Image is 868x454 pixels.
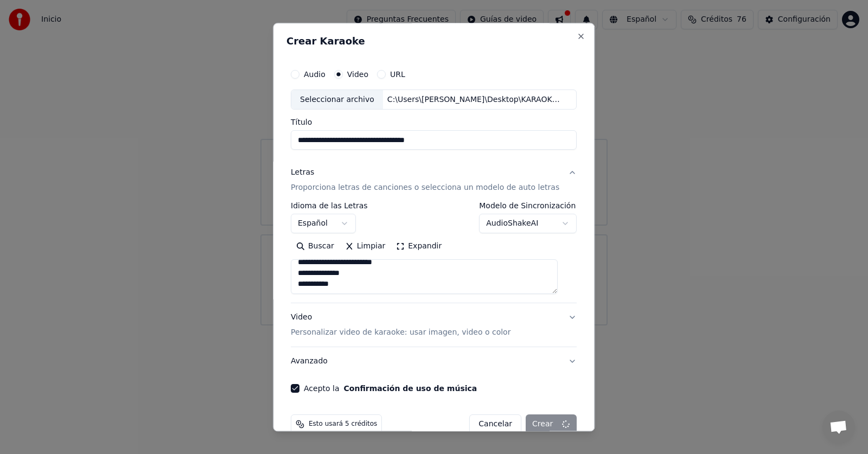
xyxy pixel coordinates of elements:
[391,238,448,255] button: Expandir
[304,385,477,393] label: Acepto la
[347,71,368,78] label: Video
[291,312,510,338] div: Video
[470,415,522,434] button: Cancelar
[286,36,581,46] h2: Crear Karaoke
[291,159,577,202] button: LetrasProporciona letras de canciones o selecciona un modelo de auto letras
[291,328,510,338] p: Personalizar video de karaoke: usar imagen, video o color
[291,90,383,110] div: Seleccionar archivo
[390,71,405,78] label: URL
[291,348,577,376] button: Avanzado
[291,183,559,194] p: Proporciona letras de canciones o selecciona un modelo de auto letras
[344,385,477,393] button: Acepto la
[291,304,577,347] button: VideoPersonalizar video de karaoke: usar imagen, video o color
[480,202,577,210] label: Modelo de Sincronización
[291,202,368,210] label: Idioma de las Letras
[291,202,577,303] div: LetrasProporciona letras de canciones o selecciona un modelo de auto letras
[383,94,567,105] div: C:\Users\[PERSON_NAME]\Desktop\KARAOKE\[PERSON_NAME] - No sabía (Video Oficial) HD.mp4
[291,238,340,255] button: Buscar
[340,238,391,255] button: Limpiar
[304,71,325,78] label: Audio
[291,119,577,126] label: Título
[309,420,377,429] span: Esto usará 5 créditos
[291,168,314,178] div: Letras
